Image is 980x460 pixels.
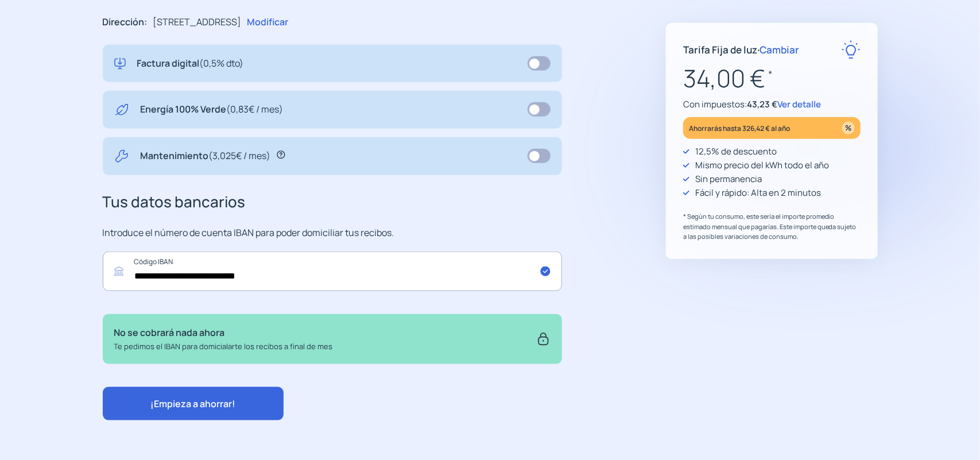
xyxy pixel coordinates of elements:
p: 12,5% de descuento [695,145,777,159]
img: secure.svg [536,326,551,352]
img: rate-E.svg [842,40,861,59]
img: energy-green.svg [114,102,129,117]
span: (0,83€ / mes) [227,103,284,115]
span: 43,23 € [747,98,777,110]
p: Fácil y rápido: Alta en 2 minutos [695,186,821,200]
p: No se cobrará nada ahora [114,326,333,341]
p: Dirección: [103,15,148,30]
span: (0,5% dto) [200,57,244,69]
p: Sin permanencia [695,172,762,186]
span: (3,025€ / mes) [209,149,271,162]
p: Con impuestos: [683,98,861,111]
span: Ver detalle [777,98,821,110]
p: Factura digital [137,56,244,71]
span: Cambiar [760,43,799,56]
p: Mantenimiento [141,149,271,164]
button: ¡Empieza a ahorrar! [103,387,284,420]
p: Modificar [247,15,289,30]
p: 34,00 € [683,59,861,98]
p: Ahorrarás hasta 326,42 € al año [689,122,790,135]
img: tool.svg [114,149,129,164]
p: Introduce el número de cuenta IBAN para poder domiciliar tus recibos. [103,226,562,241]
p: Tarifa Fija de luz · [683,42,799,57]
img: digital-invoice.svg [114,56,126,71]
p: Mismo precio del kWh todo el año [695,159,829,172]
p: [STREET_ADDRESS] [153,15,242,30]
p: * Según tu consumo, este sería el importe promedio estimado mensual que pagarías. Este importe qu... [683,211,861,242]
span: ¡Empieza a ahorrar! [150,397,235,410]
h3: Tus datos bancarios [103,190,562,214]
p: Energía 100% Verde [141,102,284,117]
img: percentage_icon.svg [842,122,855,134]
p: Te pedimos el IBAN para domicialarte los recibos a final de mes [114,341,333,353]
